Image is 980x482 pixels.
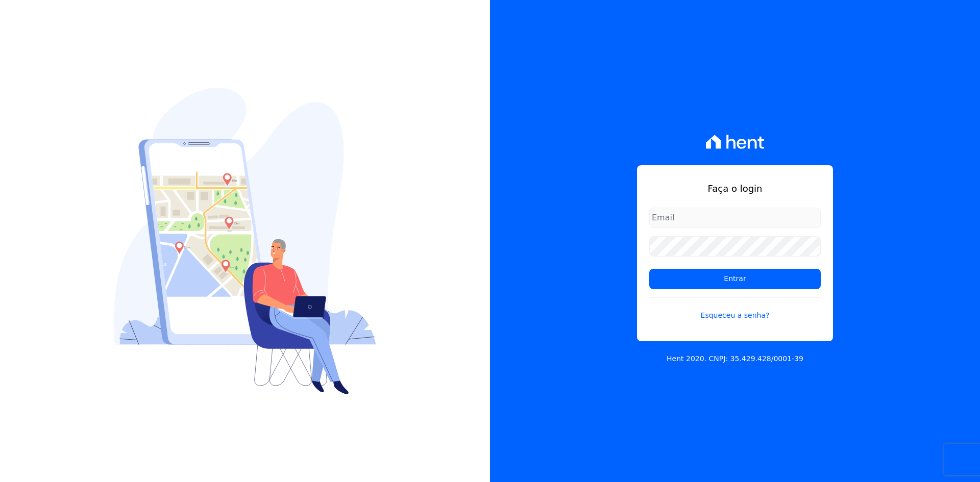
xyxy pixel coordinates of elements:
img: Login [114,88,376,394]
a: Esqueceu a senha? [649,297,821,321]
input: Entrar [649,269,821,289]
input: Email [649,208,821,228]
h1: Faça o login [649,182,821,195]
p: Hent 2020. CNPJ: 35.429.428/0001-39 [667,353,803,364]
